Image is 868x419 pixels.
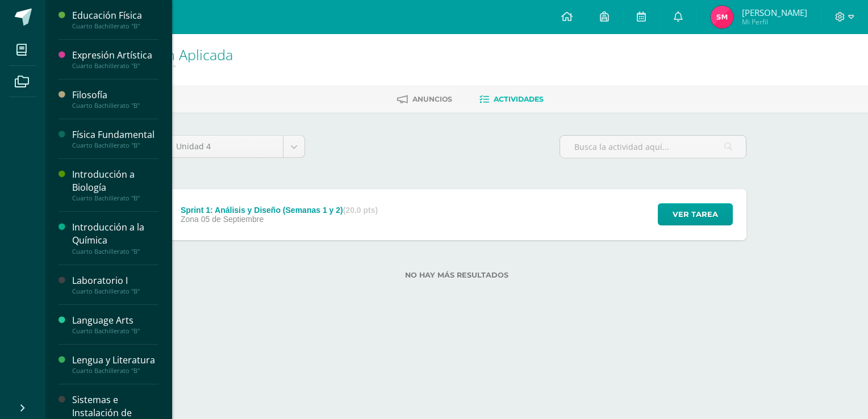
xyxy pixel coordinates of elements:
div: Lengua y Literatura [72,354,158,367]
div: Educación Física [72,9,158,22]
div: Cuarto Bachillerato "B" [72,287,158,295]
span: [PERSON_NAME] [742,7,807,18]
button: Ver tarea [658,203,733,225]
div: Física Fundamental [72,128,158,141]
div: Laboratorio I [72,274,158,287]
div: Language Arts [72,314,158,327]
div: Introducción a la Química [72,221,158,247]
a: Introducción a BiologíaCuarto Bachillerato "B" [72,168,158,202]
a: Educación FísicaCuarto Bachillerato "B" [72,9,158,30]
span: Actividades [494,95,544,103]
span: Mi Perfil [742,17,807,27]
a: Actividades [479,90,544,108]
strong: (20.0 pts) [343,206,378,215]
span: 05 de Septiembre [201,215,264,224]
div: Cuarto Bachillerato "B" [72,62,158,70]
a: Lengua y LiteraturaCuarto Bachillerato "B" [72,354,158,375]
div: Sprint 1: Análisis y Diseño (Semanas 1 y 2) [181,206,378,215]
a: Unidad 4 [168,136,304,157]
label: No hay más resultados [167,271,746,279]
div: Cuarto Bachillerato "B" [72,327,158,335]
a: Introducción a la QuímicaCuarto Bachillerato "B" [72,221,158,255]
a: Laboratorio ICuarto Bachillerato "B" [72,274,158,295]
span: Ver tarea [673,204,718,225]
a: FilosofíaCuarto Bachillerato "B" [72,89,158,110]
a: Language ArtsCuarto Bachillerato "B" [72,314,158,335]
span: Zona [181,215,199,224]
div: Cuarto Bachillerato "B" [72,248,158,255]
div: Expresión Artística [72,49,158,62]
div: Introducción a Biología [72,168,158,194]
a: Física FundamentalCuarto Bachillerato "B" [72,128,158,149]
div: Cuarto Bachillerato "B" [72,194,158,202]
input: Busca la actividad aquí... [560,136,746,158]
div: Cuarto Bachillerato "B" [72,102,158,110]
a: Anuncios [397,90,452,108]
div: Cuarto Bachillerato "B" [72,22,158,30]
span: Anuncios [412,95,452,103]
div: Cuarto Bachillerato "B" [72,367,158,375]
div: Cuarto Bachillerato "B" [72,141,158,149]
div: Filosofía [72,89,158,102]
img: c7d2b792de1443581096360968678093.png [711,6,733,28]
a: Expresión ArtísticaCuarto Bachillerato "B" [72,49,158,70]
span: Unidad 4 [176,136,274,157]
